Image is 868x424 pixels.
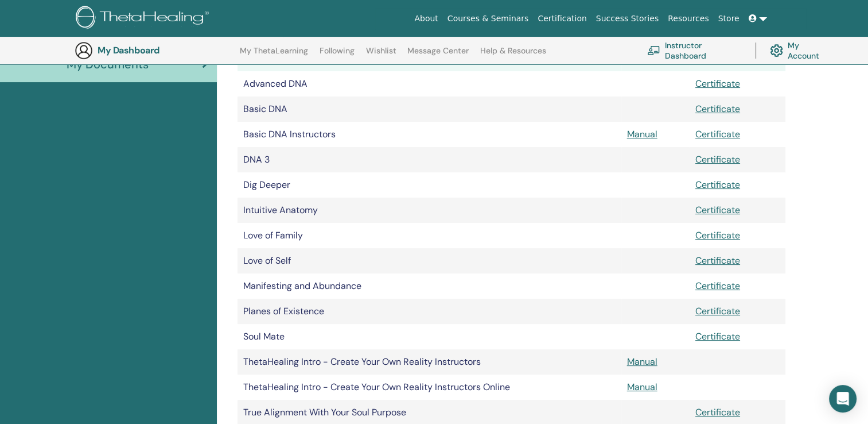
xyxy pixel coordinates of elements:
span: My Documents [67,56,149,73]
a: Manual [627,381,657,393]
a: Certificate [695,280,740,292]
a: Certificate [695,153,740,165]
a: My ThetaLearning [240,46,308,64]
a: Success Stories [591,8,663,29]
a: Following [320,46,355,64]
a: Instructor Dashboard [647,38,741,63]
a: Message Center [407,46,469,64]
a: Certificate [695,78,740,90]
td: ThetaHealing Intro - Create Your Own Reality Instructors Online [238,375,621,400]
a: Manual [627,356,657,368]
td: Intuitive Anatomy [238,198,621,223]
a: Courses & Seminars [443,8,534,29]
a: Certificate [695,204,740,216]
a: Certificate [695,406,740,418]
td: ThetaHealing Intro - Create Your Own Reality Instructors [238,349,621,375]
a: Certificate [695,255,740,267]
img: logo.png [76,6,213,32]
h3: My Dashboard [98,45,212,56]
a: Certificate [695,330,740,342]
a: Store [714,8,744,29]
a: Certification [533,8,591,29]
td: Dig Deeper [238,172,621,198]
td: DNA 3 [238,147,621,172]
a: Certificate [695,229,740,241]
td: Love of Family [238,223,621,248]
td: Basic DNA [238,97,621,122]
img: cog.svg [770,41,783,60]
img: generic-user-icon.jpg [75,41,93,60]
a: Certificate [695,128,740,140]
a: Certificate [695,179,740,191]
td: Planes of Existence [238,299,621,324]
a: Help & Resources [480,46,546,64]
td: Love of Self [238,248,621,273]
a: Certificate [695,103,740,115]
td: Advanced DNA [238,71,621,97]
a: Wishlist [366,46,396,64]
td: Manifesting and Abundance [238,273,621,299]
a: Resources [663,8,714,29]
img: chalkboard-teacher.svg [647,45,660,55]
a: My Account [770,38,831,63]
div: Open Intercom Messenger [829,385,857,413]
a: Manual [627,128,657,140]
a: Certificate [695,305,740,317]
td: Basic DNA Instructors [238,122,621,147]
a: About [410,8,442,29]
td: Soul Mate [238,324,621,349]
